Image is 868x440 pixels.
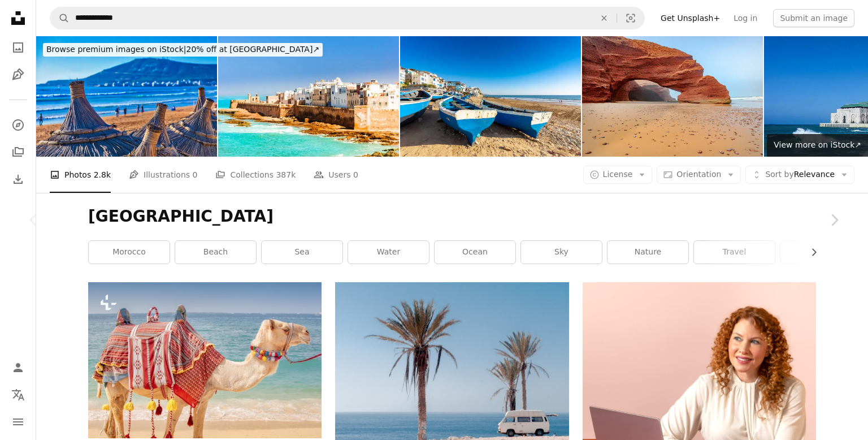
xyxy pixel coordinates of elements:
[335,367,568,377] a: white van near trees
[348,241,429,264] a: water
[218,36,399,157] img: View on old city of Essaouira in Morocco
[314,157,358,193] a: Users 0
[765,170,793,179] span: Sort by
[7,383,29,406] button: Language
[215,157,296,193] a: Collections 387k
[36,36,217,157] img: beach of Agadir
[193,169,198,181] span: 0
[50,7,645,29] form: Find visuals sitewide
[50,7,70,29] button: Search Unsplash
[7,411,29,433] button: Menu
[129,157,197,193] a: Illustrations 0
[89,241,170,264] a: morocco
[353,169,358,181] span: 0
[582,36,763,157] img: Historical footage of Camel Foot Legzira, Sidi Ifni, Morocco, North Africa
[400,36,581,157] img: The beach at Taghazout, Morocco
[694,241,775,264] a: travel
[767,134,868,157] a: View more on iStock↗
[800,166,868,274] a: Next
[7,141,29,163] a: Collections
[7,63,29,86] a: Illustrations
[774,140,861,149] span: View more on iStock ↗
[592,7,617,29] button: Clear
[7,114,29,136] a: Explore
[7,36,29,59] a: Photos
[7,356,29,379] a: Log in / Sign up
[521,241,602,264] a: sky
[617,7,644,29] button: Visual search
[46,45,319,54] span: 20% off at [GEOGRAPHIC_DATA] ↗
[36,36,329,63] a: Browse premium images on iStock|20% off at [GEOGRAPHIC_DATA]↗
[780,241,861,264] a: coast
[262,241,342,264] a: sea
[88,355,322,365] a: A decorated camel is waiting for tourists on the background of the sea. Travel adventures in Arab...
[46,45,186,54] span: Browse premium images on iStock |
[727,9,764,27] a: Log in
[745,166,854,184] button: Sort byRelevance
[88,282,322,438] img: A decorated camel is waiting for tourists on the background of the sea. Travel adventures in Arab...
[607,241,688,264] a: nature
[603,170,633,179] span: License
[654,9,727,27] a: Get Unsplash+
[276,169,296,181] span: 387k
[175,241,256,264] a: beach
[88,206,816,227] h1: [GEOGRAPHIC_DATA]
[765,169,835,180] span: Relevance
[583,166,653,184] button: License
[676,170,721,179] span: Orientation
[657,166,741,184] button: Orientation
[773,9,854,27] button: Submit an image
[435,241,515,264] a: ocean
